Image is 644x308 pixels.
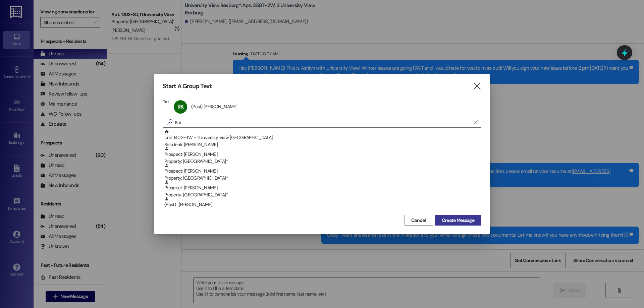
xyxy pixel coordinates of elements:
[470,117,481,127] button: Clear text
[163,146,481,163] div: Prospect: [PERSON_NAME]Property: [GEOGRAPHIC_DATA]*
[435,215,481,226] button: Create Message
[177,103,183,110] span: RK
[163,129,481,146] div: Unit: 1402~3W - 1 University View [GEOGRAPHIC_DATA]Residents:[PERSON_NAME]
[191,104,237,110] div: (Past) [PERSON_NAME]
[164,141,481,148] div: Residents: [PERSON_NAME]
[404,215,433,226] button: Cancel
[163,196,481,213] div: (Past) : [PERSON_NAME]
[164,119,175,126] i: 
[411,217,426,224] span: Cancel
[164,196,481,208] div: (Past) : [PERSON_NAME]
[164,129,481,148] div: Unit: 1402~3W - 1 University View [GEOGRAPHIC_DATA]
[442,217,474,224] span: Create Message
[164,158,481,165] div: Property: [GEOGRAPHIC_DATA]*
[164,180,481,199] div: Prospect: [PERSON_NAME]
[472,83,481,90] i: 
[163,180,481,196] div: Prospect: [PERSON_NAME]Property: [GEOGRAPHIC_DATA]*
[164,163,481,182] div: Prospect: [PERSON_NAME]
[175,118,470,127] input: Search for any contact or apartment
[163,163,481,180] div: Prospect: [PERSON_NAME]Property: [GEOGRAPHIC_DATA]*
[163,82,212,90] h3: Start A Group Text
[164,191,481,198] div: Property: [GEOGRAPHIC_DATA]*
[474,120,477,125] i: 
[164,175,481,182] div: Property: [GEOGRAPHIC_DATA]*
[164,146,481,165] div: Prospect: [PERSON_NAME]
[163,99,169,105] h3: To:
